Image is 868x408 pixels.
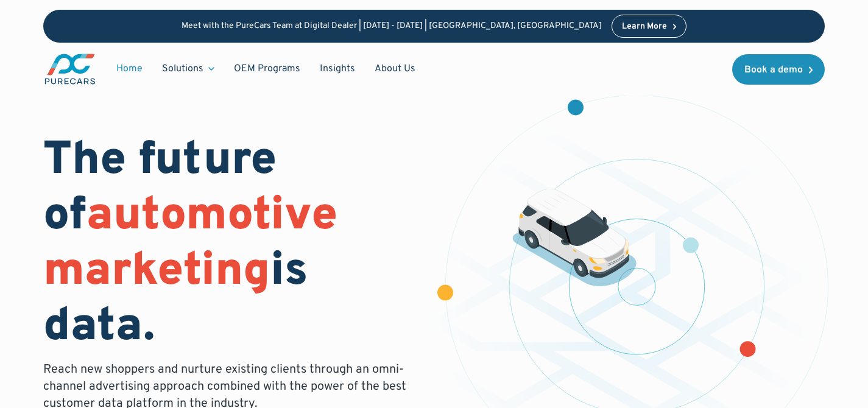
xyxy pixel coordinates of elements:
div: Solutions [162,62,203,76]
a: Learn More [612,15,687,38]
span: automotive marketing [43,188,337,301]
a: Home [107,57,152,80]
div: Learn More [622,23,667,31]
div: Book a demo [744,65,803,75]
a: About Us [365,57,425,80]
h1: The future of is data. [43,134,419,356]
a: Book a demo [732,54,825,85]
img: purecars logo [43,52,97,86]
img: illustration of a vehicle [512,188,637,286]
a: OEM Programs [224,57,310,80]
a: main [43,52,97,86]
a: Insights [310,57,365,80]
div: Solutions [152,57,224,80]
p: Meet with the PureCars Team at Digital Dealer | [DATE] - [DATE] | [GEOGRAPHIC_DATA], [GEOGRAPHIC_... [182,21,602,32]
